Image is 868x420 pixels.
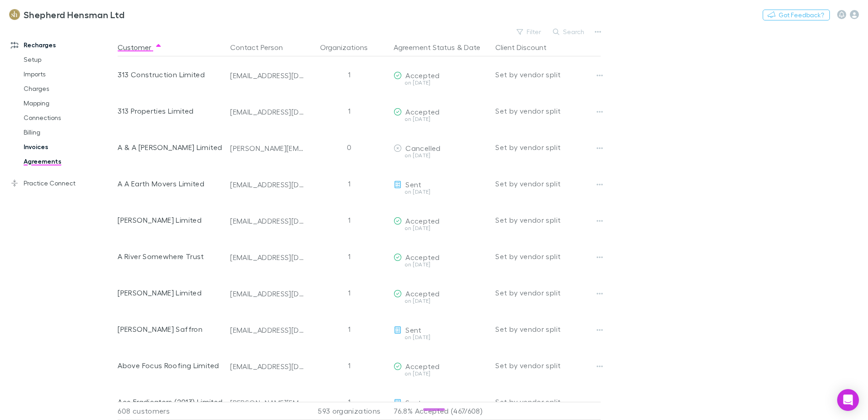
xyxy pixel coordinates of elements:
[308,384,390,420] div: 1
[118,311,223,347] div: [PERSON_NAME] Saffron
[15,110,123,125] a: Connections
[548,26,590,37] button: Search
[495,38,557,56] button: Client Discount
[308,129,390,165] div: 0
[405,144,440,152] span: Cancelled
[118,129,223,165] div: A & A [PERSON_NAME] Limited
[4,4,130,25] a: Shepherd Hensman Ltd
[512,26,547,37] button: Filter
[15,96,123,110] a: Mapping
[837,389,859,411] div: Open Intercom Messenger
[763,10,830,20] button: Got Feedback?
[394,262,488,267] div: on [DATE]
[495,275,601,311] div: Set by vendor split
[308,56,390,93] div: 1
[308,202,390,238] div: 1
[495,238,601,275] div: Set by vendor split
[118,402,227,420] div: 608 customers
[15,154,123,169] a: Agreements
[15,140,123,154] a: Invoices
[495,384,601,420] div: Set by vendor split
[394,38,488,56] div: &
[405,253,439,261] span: Accepted
[308,93,390,129] div: 1
[495,165,601,202] div: Set by vendor split
[405,107,439,116] span: Accepted
[15,125,123,140] a: Billing
[118,56,223,93] div: 313 Construction Limited
[15,52,123,67] a: Setup
[15,81,123,96] a: Charges
[308,238,390,275] div: 1
[495,311,601,347] div: Set by vendor split
[230,180,305,189] div: [EMAIL_ADDRESS][DOMAIN_NAME]
[118,38,162,56] button: Customer
[118,93,223,129] div: 313 Properties Limited
[394,371,488,376] div: on [DATE]
[495,347,601,384] div: Set by vendor split
[394,38,455,56] button: Agreement Status
[495,56,601,93] div: Set by vendor split
[308,165,390,202] div: 1
[394,116,488,122] div: on [DATE]
[230,107,305,116] div: [EMAIL_ADDRESS][DOMAIN_NAME]
[394,335,488,340] div: on [DATE]
[394,298,488,304] div: on [DATE]
[15,67,123,81] a: Imports
[405,289,439,298] span: Accepted
[230,253,305,262] div: [EMAIL_ADDRESS][DOMAIN_NAME]
[118,202,223,238] div: [PERSON_NAME] Limited
[394,80,488,85] div: on [DATE]
[394,153,488,158] div: on [DATE]
[394,402,488,420] p: 76.8% Accepted (467/608)
[464,38,480,56] button: Date
[405,71,439,80] span: Accepted
[394,189,488,195] div: on [DATE]
[230,325,305,335] div: [EMAIL_ADDRESS][DOMAIN_NAME]
[394,225,488,231] div: on [DATE]
[405,362,439,370] span: Accepted
[495,129,601,165] div: Set by vendor split
[230,38,294,56] button: Contact Person
[308,311,390,347] div: 1
[495,202,601,238] div: Set by vendor split
[320,38,379,56] button: Organizations
[230,289,305,298] div: [EMAIL_ADDRESS][DOMAIN_NAME]
[230,71,305,80] div: [EMAIL_ADDRESS][DOMAIN_NAME]
[308,402,390,420] div: 593 organizations
[118,384,223,420] div: Ace Eradicators (2013) Limited
[230,144,305,153] div: [PERSON_NAME][EMAIL_ADDRESS][DOMAIN_NAME]
[9,9,20,20] img: Shepherd Hensman Ltd's Logo
[118,165,223,202] div: A A Earth Movers Limited
[405,180,421,189] span: Sent
[230,216,305,225] div: [EMAIL_ADDRESS][DOMAIN_NAME]
[118,275,223,311] div: [PERSON_NAME] Limited
[230,398,305,407] div: [PERSON_NAME][EMAIL_ADDRESS][DOMAIN_NAME]
[2,38,123,52] a: Recharges
[308,347,390,384] div: 1
[308,275,390,311] div: 1
[118,347,223,384] div: Above Focus Roofing Limited
[230,362,305,371] div: [EMAIL_ADDRESS][DOMAIN_NAME]
[405,325,421,334] span: Sent
[2,176,123,190] a: Practice Connect
[405,398,421,407] span: Sent
[24,9,124,20] h3: Shepherd Hensman Ltd
[118,238,223,275] div: A River Somewhere Trust
[495,93,601,129] div: Set by vendor split
[405,216,439,225] span: Accepted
